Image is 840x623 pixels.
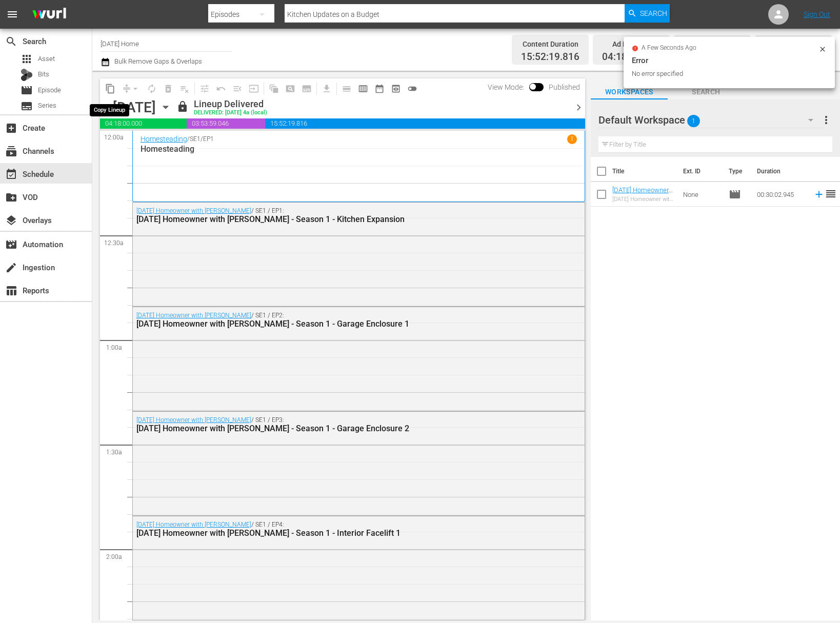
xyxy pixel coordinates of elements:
div: [DATE] Homeowner with [PERSON_NAME] - Season 1 - Interior Facelift 1 [136,528,526,538]
div: [DATE] Homeowner with [PERSON_NAME] - Season 1 - Garage Enclosure 2 [136,424,526,433]
span: Series [38,101,56,111]
span: Select an event to delete [160,81,176,97]
div: / SE1 / EP3: [136,416,526,433]
span: Episode [729,188,741,200]
p: Homesteading [141,144,577,154]
img: ans4CAIJ8jUAAAAAAAAAAAAAAAAAAAAAAAAgQb4GAAAAAAAAAAAAAAAAAAAAAAAAJMjXAAAAAAAAAAAAAAAAAAAAAAAAgAT5G... [25,3,74,27]
span: View Backup [388,81,404,97]
span: Day Calendar View [335,78,355,98]
span: content_copy [105,84,115,94]
span: Create Search Block [282,81,298,97]
span: Schedule [5,168,17,180]
td: 00:30:02.945 [753,182,809,207]
span: 15:52:19.816 [521,51,579,63]
span: Published [544,83,585,91]
span: Clear Lineup [176,81,193,97]
span: Episode [21,84,33,96]
div: Lineup Delivered [194,98,267,110]
div: [DATE] Homeowner with [PERSON_NAME] - Season 1 - Kitchen Expansion [136,214,526,224]
span: Channels [5,145,17,157]
span: date_range_outlined [374,84,385,94]
span: Revert to Primary Episode [213,81,229,97]
span: Workspaces [591,86,668,98]
button: Search [625,4,670,23]
div: [DATE] Homeowner with [PERSON_NAME] - Season 1 - Garage Enclosure 1 [136,319,526,329]
th: Ext. ID [677,157,723,186]
span: reorder [825,188,837,200]
div: DELIVERED: [DATE] 4a (local) [194,110,267,116]
th: Title [612,157,677,186]
span: preview_outlined [391,84,401,94]
div: / SE1 / EP1: [136,207,526,224]
span: VOD [5,191,17,204]
p: 1 [570,135,574,143]
span: lock [176,101,189,113]
p: / [187,135,190,143]
div: Default Workspace [598,106,823,134]
a: [DATE] Homeowner with [PERSON_NAME] [136,416,251,424]
span: toggle_off [407,84,417,94]
p: SE1 / [190,135,203,143]
span: Month Calendar View [371,81,388,97]
span: Asset [38,54,55,64]
span: Search [640,4,667,23]
span: 04:18:00.000 [602,51,661,63]
span: Download as CSV [315,78,335,98]
span: Week Calendar View [355,81,371,97]
span: chevron_left [100,101,113,114]
span: Search [668,86,745,98]
span: Automation [5,238,17,251]
span: Series [21,100,33,112]
span: Asset [21,53,33,65]
span: more_vert [820,114,832,126]
a: [DATE] Homeowner with [PERSON_NAME] - Season 15 - Kitchen Updates on a Budget [612,186,673,225]
div: Error [632,54,827,67]
span: Reports [5,285,17,297]
a: [DATE] Homeowner with [PERSON_NAME] [136,207,251,214]
div: [DATE] Homeowner with [PERSON_NAME] - Kitchen Updates on a Budget [612,196,675,203]
span: Toggle to switch from Published to Draft view. [529,83,536,90]
div: / SE1 / EP2: [136,312,526,329]
span: a few seconds ago [642,44,696,52]
span: 24 hours Lineup View is OFF [404,81,421,97]
span: Search [5,35,17,48]
span: 15:52:19.816 [265,118,585,129]
span: chevron_right [572,101,585,114]
div: Bits [21,69,33,81]
a: [DATE] Homeowner with [PERSON_NAME] [136,312,251,319]
span: Episode [38,85,61,95]
div: / SE1 / EP4: [136,521,526,538]
div: Ad Duration [602,37,661,51]
th: Type [723,157,751,186]
p: EP1 [203,135,214,143]
div: [DATE] [113,99,156,116]
span: create [5,262,17,274]
span: calendar_view_week_outlined [358,84,368,94]
span: Overlays [5,214,17,227]
a: [DATE] Homeowner with [PERSON_NAME] [136,521,251,528]
div: No error specified [632,69,816,79]
td: None [679,182,725,207]
th: Duration [751,157,812,186]
a: Sign Out [804,10,830,18]
span: Bulk Remove Gaps & Overlaps [113,57,202,65]
span: 04:18:00.000 [100,118,187,129]
a: Homesteading [141,135,187,143]
span: Create Series Block [298,81,315,97]
span: Create [5,122,17,134]
button: more_vert [820,108,832,132]
span: View Mode: [483,83,529,91]
span: menu [6,8,18,21]
span: 1 [687,110,700,132]
span: Bits [38,69,49,79]
span: 03:53:59.046 [187,118,265,129]
div: Content Duration [521,37,579,51]
span: Remove Gaps & Overlaps [118,81,144,97]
